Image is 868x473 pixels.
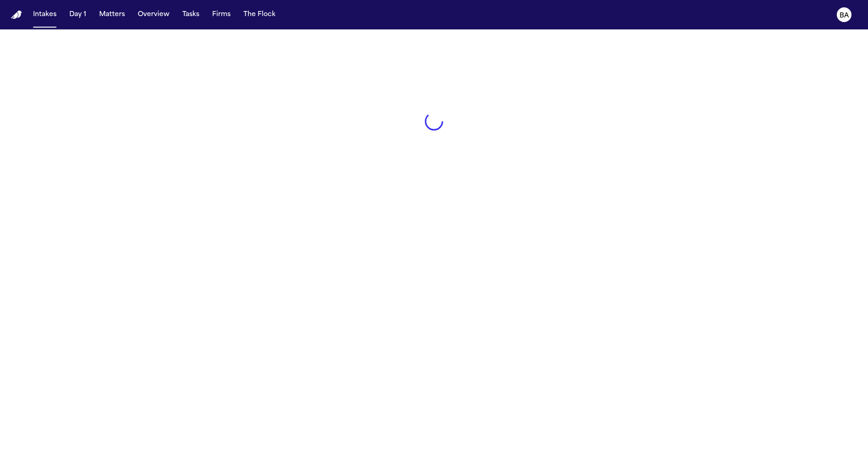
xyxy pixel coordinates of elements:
a: Home [11,11,22,19]
button: Day 1 [66,6,90,23]
button: Tasks [179,6,203,23]
img: Finch Logo [11,11,22,19]
button: Matters [96,6,129,23]
button: Intakes [29,6,60,23]
button: The Flock [240,6,279,23]
button: Firms [209,6,234,23]
button: Overview [134,6,173,23]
